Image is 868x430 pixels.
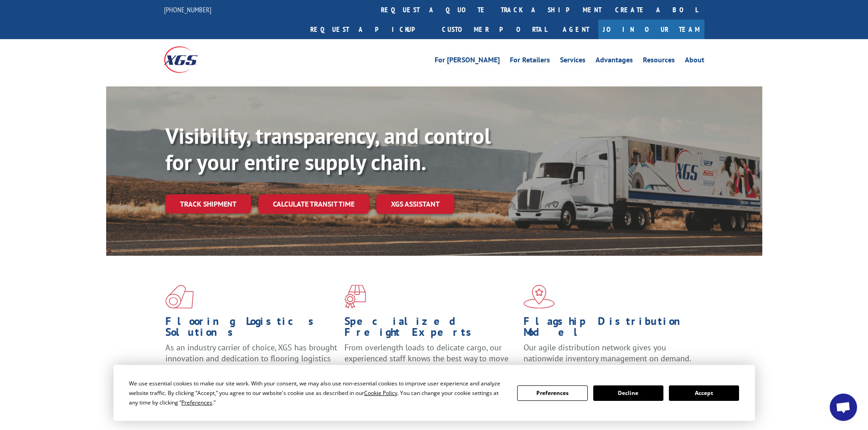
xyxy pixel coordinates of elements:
[830,394,857,421] div: Open chat
[165,121,491,176] b: Visibility, transparency, and control for your entire supply chain.
[435,56,500,66] a: For [PERSON_NAME]
[165,285,194,309] img: xgs-icon-total-supply-chain-intelligence-red
[560,56,586,66] a: Services
[164,5,211,14] a: [PHONE_NUMBER]
[593,385,663,401] button: Decline
[258,194,369,214] a: Calculate transit time
[181,399,212,406] span: Preferences
[524,342,691,364] span: Our agile distribution network gives you nationwide inventory management on demand.
[524,285,555,309] img: xgs-icon-flagship-distribution-model-red
[165,316,338,342] h1: Flooring Logistics Solutions
[344,342,517,383] p: From overlength loads to delicate cargo, our experienced staff knows the best way to move your fr...
[596,56,633,66] a: Advantages
[303,20,435,39] a: Request a pickup
[510,56,550,66] a: For Retailers
[669,385,739,401] button: Accept
[598,20,704,39] a: Join Our Team
[165,342,337,374] span: As an industry carrier of choice, XGS has brought innovation and dedication to flooring logistics...
[344,316,517,342] h1: Specialized Freight Experts
[344,285,366,309] img: xgs-icon-focused-on-flooring-red
[435,20,554,39] a: Customer Portal
[643,56,675,66] a: Resources
[113,365,755,421] div: Cookie Consent Prompt
[364,389,397,397] span: Cookie Policy
[685,56,704,66] a: About
[376,194,454,214] a: XGS ASSISTANT
[554,20,598,39] a: Agent
[524,316,696,342] h1: Flagship Distribution Model
[517,385,587,401] button: Preferences
[129,379,506,407] div: We use essential cookies to make our site work. With your consent, we may also use non-essential ...
[165,194,251,213] a: Track shipment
